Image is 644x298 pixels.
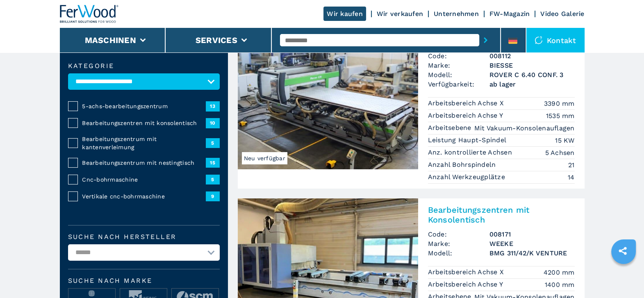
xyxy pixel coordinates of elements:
h3: WEEKE [489,239,575,248]
h3: BIESSE [489,61,575,70]
span: Verfügbarkeit: [428,80,489,89]
span: Vertikale cnc-bohrmaschine [82,192,205,200]
span: Modell: [428,248,489,258]
span: Modell: [428,70,489,80]
span: Bearbeitungszentren mit konsolentisch [82,119,205,127]
span: 5 [206,175,220,184]
span: Bearbeitungszentrum mit nestingtisch [82,159,205,167]
span: 9 [206,191,220,201]
a: Video Galerie [540,10,584,18]
a: Wir kaufen [323,7,366,21]
p: Arbeitsbereich Achse Y [428,111,505,120]
span: Cnc-bohrmaschine [82,175,205,184]
h3: ROVER C 6.40 CONF. 3 [489,70,575,80]
p: Leistung Haupt-Spindel [428,136,509,145]
p: Arbeitsbereich Achse X [428,268,506,277]
h3: BMG 311/42/K VENTURE [489,248,575,258]
img: Kontakt [535,36,543,44]
em: 21 [568,160,575,170]
span: 5 [206,138,220,148]
span: Code: [428,51,489,61]
em: 1400 mm [545,280,575,289]
label: Suche nach Hersteller [68,234,220,240]
p: Anzahl Bohrspindeln [428,160,498,169]
a: Wir verkaufen [377,10,423,18]
span: Suche nach Marke [68,278,220,284]
img: Ferwood [60,5,119,23]
h3: 008112 [489,51,575,61]
button: Maschinen [85,35,136,45]
em: 5 Achsen [545,148,575,157]
span: 5-achs-bearbeitungszentrum [82,102,205,110]
p: Arbeitsebene [428,123,473,132]
a: FW-Magazin [489,10,530,18]
em: 3390 mm [544,99,575,108]
div: Kontakt [526,28,585,52]
span: Code: [428,230,489,239]
iframe: Chat [609,261,638,292]
h3: 008171 [489,230,575,239]
a: sharethis [612,241,633,261]
a: Unternehmen [434,10,479,18]
span: 15 [206,158,220,168]
span: Marke: [428,61,489,70]
em: 4200 mm [544,268,575,277]
span: Marke: [428,239,489,248]
button: Services [196,35,237,45]
em: Mit Vakuum-Konsolenauflagen [474,123,575,133]
a: 5-Achs-Bearbeitungszentrum BIESSE ROVER C 6.40 CONF. 3Neu verfügbar5-Achs-BearbeitungszentrumCode... [238,30,585,189]
em: 14 [568,173,575,182]
span: 13 [206,101,220,111]
h2: Bearbeitungszentren mit Konsolentisch [428,205,575,225]
button: submit-button [479,31,492,50]
em: 1535 mm [546,111,575,121]
p: Anz. kontrollierte Achsen [428,148,514,157]
p: Anzahl Werkzeugplätze [428,173,507,182]
img: 5-Achs-Bearbeitungszentrum BIESSE ROVER C 6.40 CONF. 3 [238,30,418,169]
span: ab lager [489,80,575,89]
p: Arbeitsbereich Achse X [428,99,506,108]
span: Neu verfügbar [242,152,287,164]
label: Kategorie [68,63,220,69]
em: 15 KW [555,136,574,145]
span: Bearbeitungszentrum mit kantenverleimung [82,135,205,151]
span: 10 [206,118,220,128]
p: Arbeitsbereich Achse Y [428,280,505,289]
